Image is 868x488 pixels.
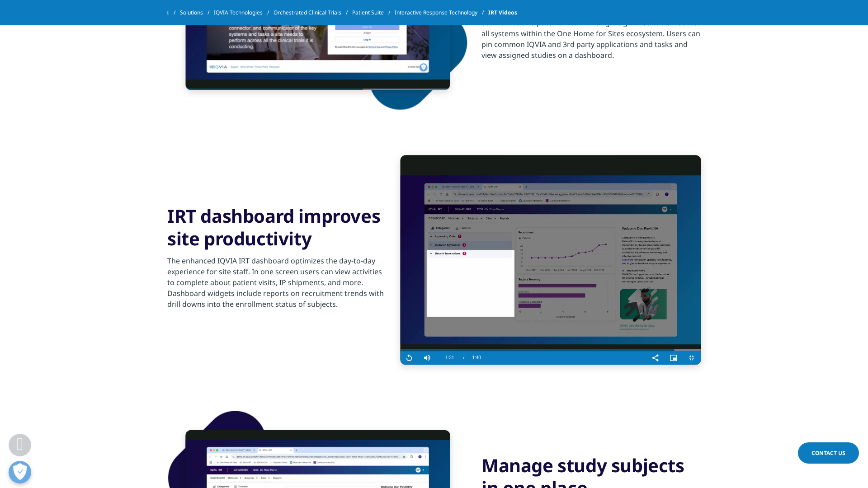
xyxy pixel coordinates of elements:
span: 1:31 [445,351,454,365]
button: Open Preferences [9,461,31,483]
span: 1:40 [472,351,481,365]
a: Orchestrated Clinical Trials [274,5,352,21]
button: Share [646,351,665,365]
p: The enhanced IQVIA IRT dashboard optimizes the day-to-day experience for site staff. In one scree... [167,255,387,315]
span: Contact Us [811,449,845,457]
span: IRT Videos [488,5,517,21]
a: Contact Us [798,442,859,464]
a: Solutions [180,5,214,21]
span: / [463,355,464,360]
video-js: Video Player [400,155,701,365]
h3: IRT dashboard improves site productivity [167,205,387,250]
button: Replay [400,351,418,365]
a: Interactive Response Technology [395,5,488,21]
button: Picture-in-Picture [665,351,683,365]
a: Patient Suite [352,5,395,21]
button: Exit Fullscreen [683,351,701,365]
button: Mute [418,351,436,365]
a: IQVIA Technologies [214,5,274,21]
div: Progress Bar [400,349,701,351]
